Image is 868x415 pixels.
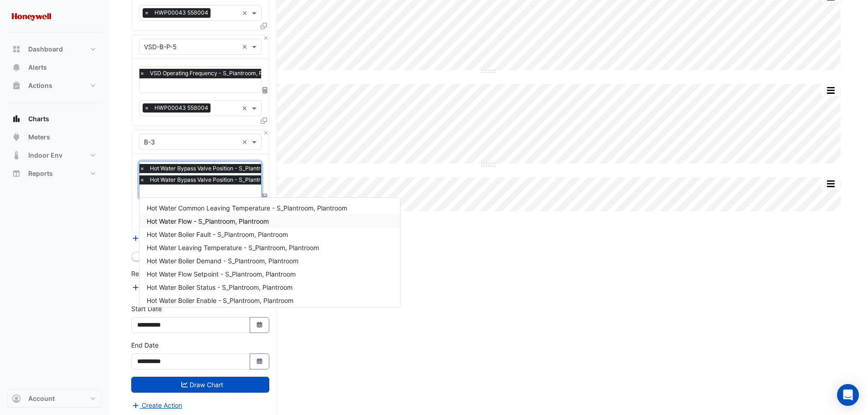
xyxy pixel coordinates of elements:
button: Reports [7,164,102,183]
span: Choose Function [261,87,269,94]
span: Hot Water Boiler Demand - S_Plantroom, Plantroom [147,257,298,265]
span: Reports [28,169,53,178]
span: Hot Water Bypass Valve Position - S_Plantroom, Core 3 [148,164,295,173]
app-icon: Actions [12,81,21,90]
span: × [138,69,146,78]
app-icon: Meters [12,133,21,142]
span: Choose Function [261,193,269,200]
span: Alerts [28,63,47,72]
button: Dashboard [7,40,102,58]
span: × [138,164,146,173]
button: Alerts [7,58,102,77]
button: More Options [822,178,840,190]
span: HWP00043 558004 [152,8,211,17]
span: × [143,103,151,113]
span: Hot Water Flow Setpoint - S_Plantroom, Plantroom [147,270,296,278]
span: Hot Water Boiler Enable - S_Plantroom, Plantroom [147,297,293,304]
span: Clear [242,8,250,18]
span: Hot Water Boiler Fault - S_Plantroom, Plantroom [147,231,288,238]
span: Hot Water Flow - S_Plantroom, Plantroom [147,217,269,225]
span: Account [28,394,55,403]
button: Draw Chart [131,377,269,393]
span: Clear [242,137,250,147]
span: Clone Favourites and Tasks from this Equipment to other Equipment [261,22,267,30]
span: Dashboard [28,45,63,54]
button: Indoor Env [7,146,102,164]
button: Actions [7,77,102,95]
button: Add Reference Line [131,282,199,293]
button: Account [7,389,102,408]
span: Hot Water Bypass Valve Position - S_Plantroom, Core 4 [148,175,295,184]
fa-icon: Select Date [256,358,264,365]
label: End Date [131,340,159,350]
div: Open Intercom Messenger [837,384,859,406]
label: Start Date [131,304,162,313]
span: Hot Water Common Leaving Temperature - S_Plantroom, Plantroom [147,204,347,212]
button: Close [263,35,269,41]
button: Add Equipment [131,233,186,243]
app-icon: Indoor Env [12,151,21,160]
span: Hot Water Boiler Status - S_Plantroom, Plantroom [147,283,293,291]
span: HWP00043 558004 [152,103,211,113]
span: Hot Water Leaving Temperature - S_Plantroom, Plantroom [147,244,319,251]
span: Clear [242,42,250,51]
label: Reference Lines [131,269,179,278]
fa-icon: Select Date [256,321,264,329]
button: Close [263,130,269,136]
button: Create Action [131,400,183,410]
span: Clear [242,103,250,113]
div: Options List [139,198,400,307]
span: × [138,175,146,184]
app-icon: Alerts [12,63,21,72]
button: Charts [7,110,102,128]
span: Clone Favourites and Tasks from this Equipment to other Equipment [261,117,267,125]
span: Charts [28,114,49,123]
span: Indoor Env [28,151,62,160]
app-icon: Charts [12,114,21,123]
span: Actions [28,81,52,90]
button: Meters [7,128,102,146]
button: More Options [822,85,840,96]
img: Company Logo [11,7,52,26]
span: Meters [28,133,50,142]
app-icon: Dashboard [12,45,21,54]
span: VSD Operating Frequency - S_Plantroom, Plantroom [148,69,288,78]
span: × [143,8,151,17]
app-icon: Reports [12,169,21,178]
